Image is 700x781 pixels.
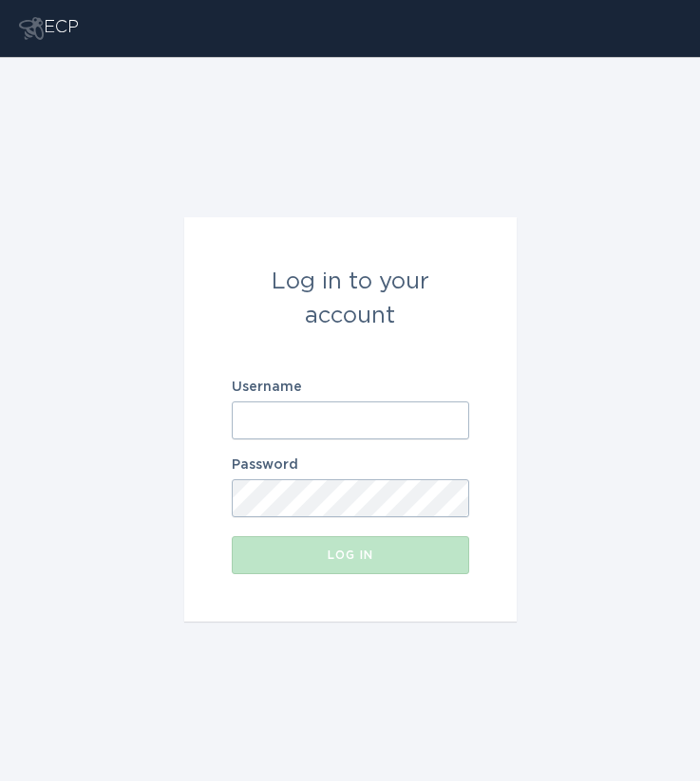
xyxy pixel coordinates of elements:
div: Log in to your account [232,265,469,333]
label: Username [232,381,469,394]
button: Log in [232,536,469,574]
button: Go to dashboard [19,17,44,40]
div: Log in [241,549,460,561]
div: ECP [44,17,79,40]
label: Password [232,458,469,472]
